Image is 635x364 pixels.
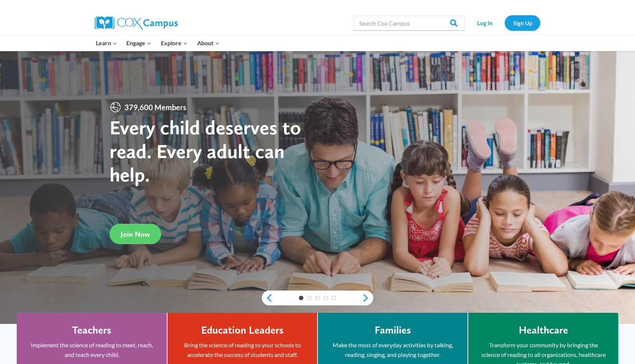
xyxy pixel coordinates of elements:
[161,38,188,48] span: Explore
[95,16,178,30] img: Cox Campus
[197,38,219,48] span: About
[110,224,161,244] a: Join Now
[354,16,465,30] input: Search Cox Campus
[505,15,540,30] a: Sign Up
[519,324,568,337] h4: Healthcare
[179,340,306,359] p: Bring the science of reading to your schools to accelerate the success of students and staff.
[126,38,151,48] span: Engage
[28,340,156,359] p: Implement the science of reading to meet, reach, and teach every child.
[469,15,540,30] nav: Secondary Navigation
[96,38,117,48] span: Learn
[201,324,284,337] h4: Education Leaders
[329,340,456,359] p: Make the most of everyday activities by talking, reading, singing, and playing together.
[91,35,224,51] nav: Primary Navigation
[299,296,303,300] a: 1
[375,324,411,337] h4: Families
[362,294,373,302] a: next
[110,115,301,186] strong: Every child deserves to read. Every adult can help.
[332,296,336,300] a: 5
[121,230,150,239] span: Join Now
[121,101,189,113] span: 379,600 Members
[315,296,320,300] a: 3
[307,296,312,300] a: 2
[262,294,273,302] a: previous
[72,324,111,337] h4: Teachers
[323,296,328,300] a: 4
[469,15,501,30] a: Log In
[262,291,373,305] div: content slider buttons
